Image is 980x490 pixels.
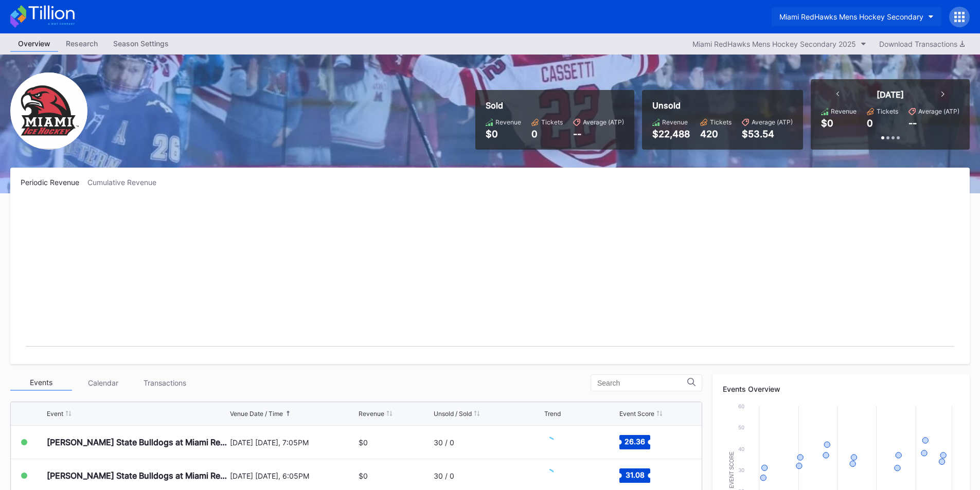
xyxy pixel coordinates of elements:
div: Tickets [710,118,732,126]
svg: Chart title [544,429,575,455]
div: [DATE] [877,89,904,100]
div: Revenue [831,107,857,115]
div: Venue Date / Time [230,410,283,418]
svg: Chart title [544,463,575,488]
div: -- [908,118,917,129]
div: Transactions [134,375,195,391]
div: [PERSON_NAME] State Bulldogs at Miami Redhawks Mens Hockey [47,470,227,481]
div: Revenue [495,118,521,126]
div: Tickets [877,107,898,115]
div: [DATE] [DATE], 7:05PM [230,438,357,447]
div: Unsold [652,100,793,111]
button: Miami RedHawks Mens Hockey Secondary 2025 [687,37,871,51]
div: Miami RedHawks Mens Hockey Secondary 2025 [692,40,856,48]
div: Periodic Revenue [21,178,87,187]
div: Event [47,410,63,418]
div: Revenue [662,118,688,126]
div: [DATE] [DATE], 6:05PM [230,471,357,480]
div: Miami RedHawks Mens Hockey Secondary [779,12,923,21]
div: Season Settings [105,36,176,51]
div: $0 [359,471,368,480]
text: 31.08 [625,470,644,479]
a: Season Settings [105,36,176,52]
text: 26.36 [625,437,645,446]
div: Events Overview [723,385,959,393]
div: $22,488 [652,129,690,139]
button: Download Transactions [874,37,970,51]
div: Cumulative Revenue [87,178,165,187]
input: Search [597,379,687,387]
div: 30 / 0 [434,438,454,447]
text: Event Score [729,451,735,488]
div: 30 / 0 [434,471,454,480]
div: $0 [486,129,521,139]
div: 420 [700,129,732,139]
text: 60 [738,403,744,409]
img: Miami_RedHawks_Mens_Hockey_Secondary.png [10,72,87,150]
div: $0 [821,118,833,129]
div: 0 [867,118,873,129]
div: Calendar [72,375,134,391]
text: 50 [738,424,744,430]
div: Average (ATP) [918,107,959,115]
div: -- [573,129,624,139]
div: Average (ATP) [752,118,793,126]
div: Download Transactions [879,40,965,48]
text: 40 [738,446,744,452]
div: Events [10,375,72,391]
div: Research [58,36,105,51]
div: Revenue [359,410,384,418]
div: $0 [359,438,368,447]
a: Overview [10,36,58,52]
div: Unsold / Sold [434,410,472,418]
button: Miami RedHawks Mens Hockey Secondary [772,7,941,26]
div: [PERSON_NAME] State Bulldogs at Miami Redhawks Mens Hockey [47,437,227,447]
svg: Chart title [21,199,959,354]
div: Tickets [541,118,563,126]
div: Average (ATP) [583,118,624,126]
a: Research [58,36,105,52]
div: $53.54 [742,129,793,139]
div: Event Score [619,410,654,418]
div: 0 [531,129,563,139]
div: Trend [544,410,561,418]
div: Sold [486,100,624,111]
text: 30 [738,467,744,473]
